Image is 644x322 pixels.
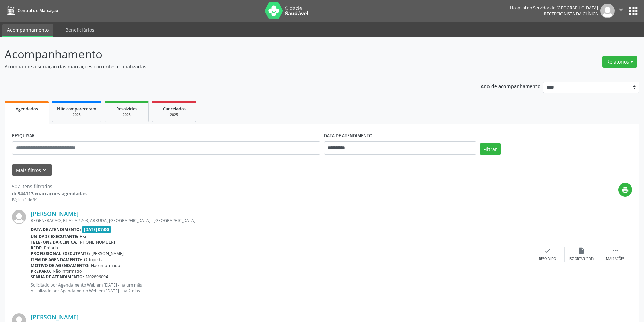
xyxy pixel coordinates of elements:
span: [DATE] 07:00 [82,226,111,233]
p: Solicitado por Agendamento Web em [DATE] - há um mês Atualizado por Agendamento Web em [DATE] - h... [31,282,531,294]
img: img [600,4,615,18]
label: DATA DE ATENDIMENTO [324,131,373,141]
span: Recepcionista da clínica [544,11,598,17]
div: 507 itens filtrados [12,183,87,190]
img: img [12,210,26,224]
span: Hse [80,233,87,239]
button: Filtrar [480,143,501,155]
button:  [615,4,627,18]
div: REGENERACAO, BL A2 AP 203, ARRUDA, [GEOGRAPHIC_DATA] - [GEOGRAPHIC_DATA] [31,218,531,223]
i:  [617,6,625,14]
div: Resolvido [539,257,556,262]
p: Acompanhe a situação das marcações correntes e finalizadas [5,63,449,70]
div: 2025 [57,112,96,117]
div: Hospital do Servidor do [GEOGRAPHIC_DATA] [510,5,598,11]
a: [PERSON_NAME] [31,210,79,217]
p: Acompanhamento [5,46,449,63]
span: Agendados [16,106,38,112]
button: Mais filtroskeyboard_arrow_down [12,164,52,176]
i: keyboard_arrow_down [41,166,48,174]
span: Não informado [91,263,120,268]
a: [PERSON_NAME] [31,313,79,321]
i:  [612,247,619,254]
div: Página 1 de 34 [12,197,87,203]
span: [PERSON_NAME] [91,251,124,256]
span: Cancelados [163,106,186,112]
div: 2025 [110,112,144,117]
b: Data de atendimento: [31,227,81,232]
a: Acompanhamento [2,24,53,37]
span: [PHONE_NUMBER] [79,239,115,245]
span: M02896094 [86,274,108,280]
button: Relatórios [602,56,637,68]
div: Exportar (PDF) [569,257,594,262]
a: Beneficiários [61,24,99,36]
p: Ano de acompanhamento [481,82,541,90]
span: Central de Marcação [18,8,58,14]
i: print [622,186,629,194]
strong: 344113 marcações agendadas [18,190,87,197]
b: Item de agendamento: [31,257,82,263]
span: Não informado [53,268,82,274]
b: Telefone da clínica: [31,239,77,245]
button: print [618,183,632,197]
span: Própria [44,245,58,251]
b: Unidade executante: [31,233,78,239]
b: Senha de atendimento: [31,274,84,280]
span: Não compareceram [57,106,96,112]
div: de [12,190,87,197]
span: Resolvidos [116,106,137,112]
a: Central de Marcação [5,5,58,16]
div: Mais ações [606,257,624,262]
div: 2025 [157,112,191,117]
label: PESQUISAR [12,131,35,141]
b: Motivo de agendamento: [31,263,90,268]
b: Rede: [31,245,43,251]
button: apps [627,5,639,17]
i: insert_drive_file [578,247,585,254]
i: check [544,247,551,254]
b: Profissional executante: [31,251,90,256]
b: Preparo: [31,268,51,274]
span: Ortopedia [84,257,104,263]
